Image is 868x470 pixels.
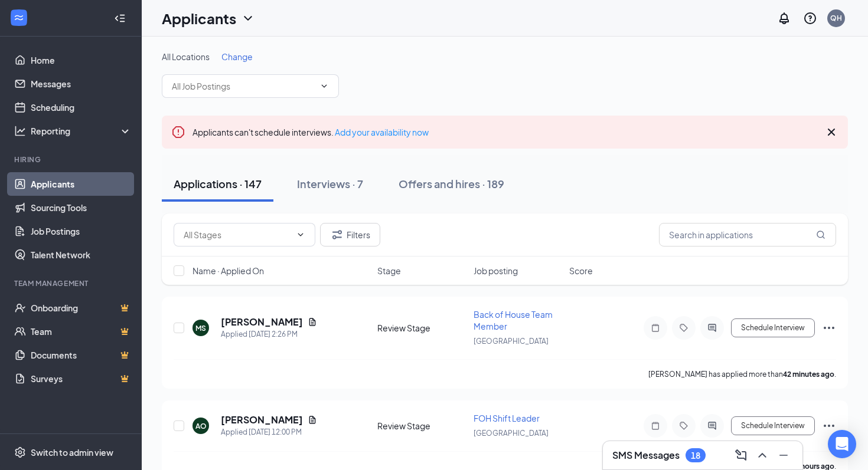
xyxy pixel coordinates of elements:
span: [GEOGRAPHIC_DATA] [474,337,549,346]
span: FOH Shift Leader [474,413,540,423]
svg: Settings [14,446,26,458]
svg: ChevronUp [755,448,769,462]
button: Minimize [774,446,793,465]
svg: ComposeMessage [734,448,748,462]
svg: Notifications [777,11,791,25]
svg: Analysis [14,125,26,137]
a: Messages [31,72,132,96]
svg: ActiveChat [705,421,719,430]
svg: QuestionInfo [803,11,817,25]
span: Applicants can't schedule interviews. [192,127,429,137]
svg: Note [648,421,663,430]
div: Reporting [31,125,132,137]
svg: Error [171,125,185,139]
h5: [PERSON_NAME] [221,315,303,328]
div: Interviews · 7 [297,176,363,191]
span: Job posting [474,265,518,277]
button: ComposeMessage [732,446,750,465]
svg: Tag [677,421,691,430]
div: 18 [691,451,700,461]
svg: Collapse [114,12,126,24]
div: Applications · 147 [174,176,262,191]
input: Search in applications [659,223,836,246]
span: All Locations [162,51,210,62]
svg: Cross [824,125,838,139]
p: [PERSON_NAME] has applied more than . [648,369,836,379]
svg: Document [308,415,317,425]
a: Add your availability now [335,127,429,137]
h1: Applicants [162,8,236,28]
a: Scheduling [31,96,132,119]
a: Talent Network [31,243,132,267]
div: Review Stage [377,420,466,432]
a: Sourcing Tools [31,196,132,219]
svg: Filter [330,228,344,242]
a: Job Postings [31,219,132,243]
a: DocumentsCrown [31,343,132,367]
button: Filter Filters [320,223,380,246]
svg: ChevronDown [319,81,329,91]
svg: Minimize [776,448,791,462]
div: Applied [DATE] 12:00 PM [221,426,317,438]
span: [GEOGRAPHIC_DATA] [474,429,549,438]
button: ChevronUp [753,446,772,465]
span: Back of House Team Member [474,309,553,331]
svg: ChevronDown [241,11,255,25]
div: QH [830,13,842,23]
span: Change [221,51,253,62]
h5: [PERSON_NAME] [221,413,303,426]
button: Schedule Interview [731,416,815,435]
div: Team Management [14,278,129,288]
input: All Job Postings [172,80,315,93]
span: Score [569,265,593,277]
button: Schedule Interview [731,318,815,337]
div: MS [195,323,206,333]
div: Open Intercom Messenger [828,430,856,458]
a: OnboardingCrown [31,296,132,320]
div: Switch to admin view [31,446,113,458]
svg: ActiveChat [705,323,719,333]
b: 42 minutes ago [783,370,834,379]
a: TeamCrown [31,320,132,343]
div: Review Stage [377,322,466,334]
svg: Document [308,317,317,327]
svg: MagnifyingGlass [816,230,825,239]
span: Stage [377,265,401,277]
a: SurveysCrown [31,367,132,390]
div: Offers and hires · 189 [399,176,504,191]
svg: ChevronDown [296,230,305,239]
h3: SMS Messages [612,449,680,462]
div: Hiring [14,155,129,165]
svg: Tag [677,323,691,333]
span: Name · Applied On [192,265,264,277]
svg: Ellipses [822,419,836,433]
div: AO [195,421,207,431]
div: Applied [DATE] 2:26 PM [221,328,317,340]
svg: WorkstreamLogo [13,12,25,24]
input: All Stages [184,228,291,241]
a: Applicants [31,172,132,196]
svg: Note [648,323,663,333]
svg: Ellipses [822,321,836,335]
a: Home [31,48,132,72]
